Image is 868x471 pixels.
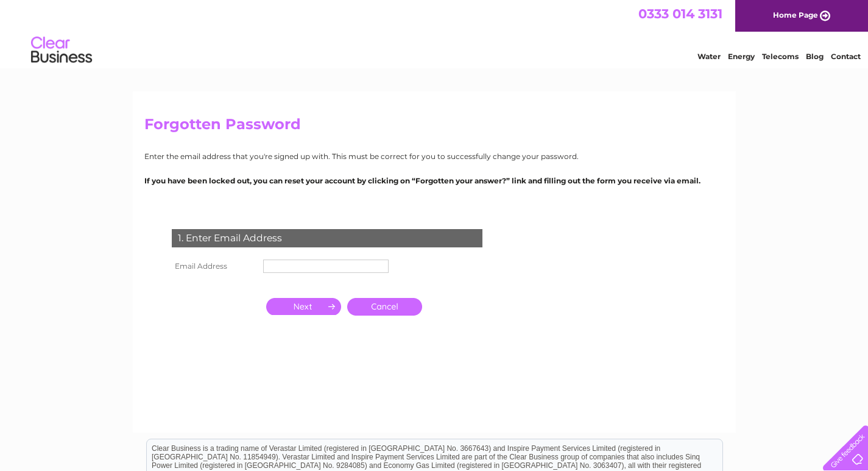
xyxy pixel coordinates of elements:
div: Clear Business is a trading name of Verastar Limited (registered in [GEOGRAPHIC_DATA] No. 3667643... [147,7,722,59]
p: Enter the email address that you're signed up with. This must be correct for you to successfully ... [144,151,724,162]
a: Blog [806,52,824,61]
th: Email Address [169,257,260,276]
a: Water [697,52,721,61]
a: Energy [728,52,755,61]
a: Contact [831,52,861,61]
p: If you have been locked out, you can reset your account by clicking on “Forgotten your answer?” l... [144,175,724,186]
h2: Forgotten Password [144,116,724,139]
a: Cancel [347,298,422,316]
a: Telecoms [762,52,799,61]
img: logo.png [30,32,93,69]
a: 0333 014 3131 [638,6,722,21]
div: 1. Enter Email Address [172,229,482,247]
